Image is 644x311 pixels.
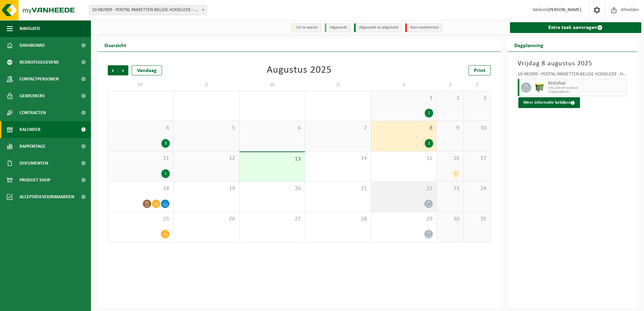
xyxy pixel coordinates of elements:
td: M [108,79,173,91]
td: Z [437,79,464,91]
span: 22 [375,185,433,193]
span: T250001996767 [548,90,625,94]
span: 19 [177,185,235,193]
strong: [PERSON_NAME] [548,7,581,12]
span: Product Shop [20,172,50,188]
div: 3 [161,139,170,148]
span: 23 [440,185,460,193]
span: 27 [243,215,301,223]
span: Contactpersonen [20,71,59,88]
span: 26 [177,215,235,223]
span: Kalender [20,121,40,138]
span: 4 [111,125,170,132]
a: Extra taak aanvragen [510,22,642,33]
li: Non-conformiteit [405,23,443,32]
span: 21 [309,185,367,193]
td: D [173,79,239,91]
span: Contracten [20,104,46,121]
td: V [371,79,437,91]
span: WB-1100-HP restafval [548,86,625,90]
span: Print [474,68,485,73]
li: Uit te voeren [291,23,321,32]
td: Z [464,79,491,91]
div: Augustus 2025 [267,65,332,75]
span: Rapportage [20,138,45,155]
span: Gebruikers [20,88,45,104]
span: 15 [375,155,433,162]
span: Navigatie [20,20,40,37]
div: 10-982909 - POSTNL PAKKETTEN BELGIE HOOGLEDE - HOOGLEDE [518,72,627,79]
span: Volgende [118,65,128,75]
span: 8 [375,125,433,132]
span: 18 [111,185,170,193]
span: 30 [440,215,460,223]
span: Acceptatievoorwaarden [20,188,74,205]
span: 17 [467,155,487,162]
span: Restafval [548,81,625,86]
div: 1 [425,139,433,148]
span: 14 [309,155,367,162]
img: WB-1100-HPE-GN-50 [535,82,545,93]
span: 1 [375,95,433,102]
span: 7 [309,125,367,132]
button: Meer informatie bekijken [518,97,580,108]
div: 1 [161,169,170,178]
span: 11 [111,155,170,162]
td: D [305,79,371,91]
span: 9 [440,125,460,132]
span: 25 [111,215,170,223]
span: 16 [440,155,460,162]
span: 13 [243,155,301,163]
h3: Vrijdag 8 augustus 2025 [518,59,627,69]
span: Vorige [108,65,118,75]
span: Documenten [20,155,48,172]
span: 10 [467,125,487,132]
span: 29 [375,215,433,223]
span: 20 [243,185,301,193]
span: 2 [440,95,460,102]
span: 10-982909 - POSTNL PAKKETTEN BELGIE HOOGLEDE - HOOGLEDE [89,5,206,15]
span: 28 [309,215,367,223]
li: Afgewerkt en afgemeld [354,23,402,32]
span: 6 [243,125,301,132]
a: Print [469,65,491,75]
div: 1 [425,109,433,117]
h2: Dagplanning [508,38,550,51]
td: W [239,79,305,91]
span: 12 [177,155,235,162]
span: Bedrijfsgegevens [20,54,59,71]
li: Afgewerkt [325,23,351,32]
span: Dashboard [20,37,45,54]
span: 3 [467,95,487,102]
h2: Overzicht [98,38,133,51]
span: 10-982909 - POSTNL PAKKETTEN BELGIE HOOGLEDE - HOOGLEDE [89,5,207,15]
div: Vandaag [132,65,162,75]
span: 31 [467,215,487,223]
span: 24 [467,185,487,193]
span: 5 [177,125,235,132]
div: 1 [452,169,460,178]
